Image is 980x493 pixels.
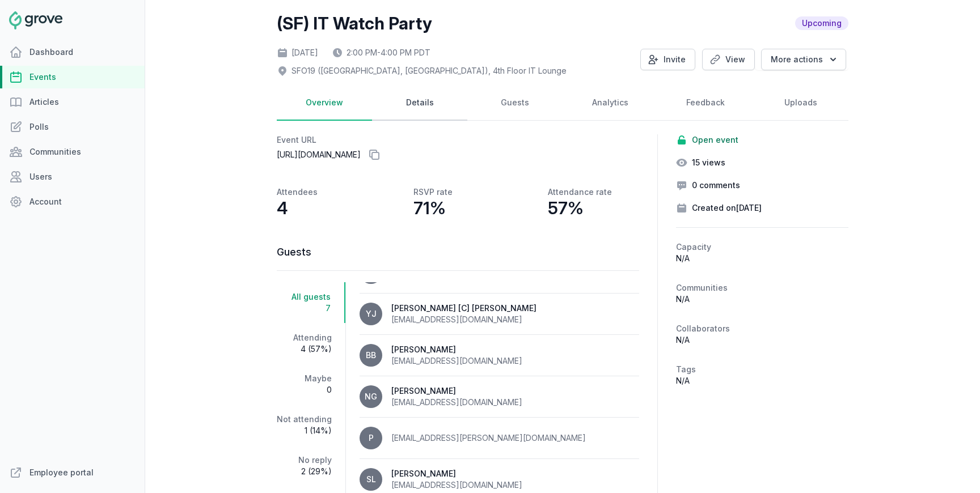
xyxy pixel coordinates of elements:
[366,475,376,483] span: SL
[692,180,740,191] span: 0 comments
[795,16,848,30] span: Upcoming
[391,432,586,444] div: [EMAIL_ADDRESS][PERSON_NAME][DOMAIN_NAME]
[702,49,755,70] a: View
[391,397,522,408] div: [EMAIL_ADDRESS][DOMAIN_NAME]
[676,241,848,253] h2: Capacity
[277,445,345,486] a: No reply2 (29%)
[640,49,695,70] button: Invite
[391,355,522,367] div: [EMAIL_ADDRESS][DOMAIN_NAME]
[676,334,848,346] p: N/A
[391,314,537,325] div: [EMAIL_ADDRESS][DOMAIN_NAME]
[372,86,467,121] a: Details
[277,425,332,436] span: 1 (14%)
[692,202,762,214] span: Created on
[277,134,639,146] h2: Event URL
[563,86,658,121] a: Analytics
[277,146,639,164] p: [URL][DOMAIN_NAME]
[736,203,762,212] time: [DATE]
[391,468,522,479] div: [PERSON_NAME]
[676,294,848,305] p: N/A
[277,198,288,218] p: 4
[332,47,430,58] div: 2:00 PM - 4:00 PM PDT
[548,186,612,198] p: Attendance rate
[277,405,345,445] a: Not attending1 (14%)
[277,466,332,477] span: 2 (29%)
[391,479,522,491] div: [EMAIL_ADDRESS][DOMAIN_NAME]
[277,47,318,58] div: [DATE]
[277,364,345,405] a: Maybe0
[277,186,318,198] p: Attendees
[676,253,848,264] p: N/A
[277,86,372,121] a: Overview
[467,86,563,121] a: Guests
[753,86,848,121] a: Uploads
[391,344,522,355] div: [PERSON_NAME]
[391,303,537,314] div: [PERSON_NAME] [C] [PERSON_NAME]
[277,384,332,396] span: 0
[658,86,753,121] a: Feedback
[676,375,848,386] p: N/A
[277,343,332,355] span: 4 (57%)
[277,323,345,364] a: Attending4 (57%)
[692,134,738,146] span: Open event
[277,13,432,33] h2: (SF) IT Watch Party
[676,323,848,334] h2: Collaborators
[9,11,62,29] img: Grove
[413,198,446,218] p: 71%
[676,364,848,375] h2: Tags
[277,303,331,314] span: 7
[761,49,846,70] button: More actions
[391,385,522,397] div: [PERSON_NAME]
[366,351,376,359] span: BB
[413,186,453,198] p: RSVP rate
[277,282,345,323] a: All guests7
[692,157,725,168] span: 15 views
[365,393,377,401] span: NG
[277,245,639,259] h3: Guests
[548,198,584,218] p: 57%
[369,434,374,442] span: P
[676,282,848,294] h2: Communities
[277,65,567,76] div: SFO19 ([GEOGRAPHIC_DATA], [GEOGRAPHIC_DATA]) , 4th Floor IT Lounge
[366,310,377,318] span: YJ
